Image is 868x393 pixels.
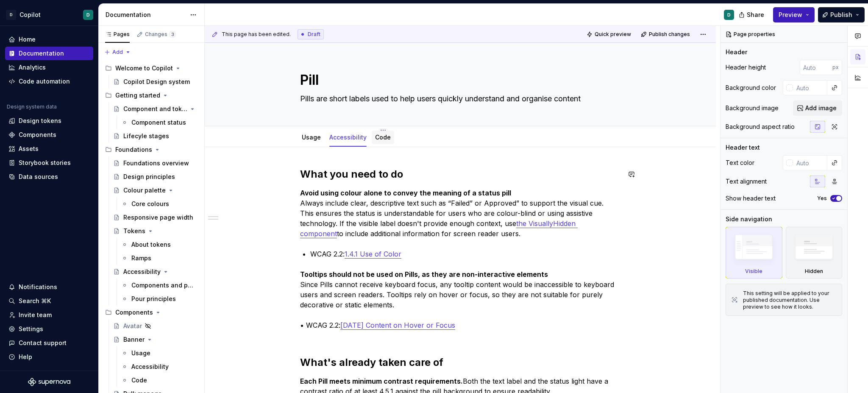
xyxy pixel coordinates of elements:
p: Always include clear, descriptive text such as “Failed” or Approved” to support the visual cue. T... [300,188,620,239]
a: Analytics [5,61,93,74]
a: Tokens [110,224,201,238]
a: Pour principles [118,292,201,306]
div: This setting will be applied to your published documentation. Use preview to see how it looks. [743,290,837,310]
div: Pages [105,31,130,38]
a: Settings [5,322,93,336]
button: Help [5,350,93,364]
a: Ramps [118,251,201,265]
a: Data sources [5,170,93,184]
div: Foundations [102,143,201,156]
a: Code [375,134,391,141]
p: WCAG 2.2: [310,249,620,259]
strong: Each Pill meets minimum contrast requirements. [300,377,463,385]
div: Show header text [726,194,776,203]
button: Share [734,7,770,22]
div: Search ⌘K [19,297,51,305]
a: [DATE] Content on Hover or Focus [340,321,455,329]
button: Notifications [5,280,93,294]
div: Background color [726,84,776,92]
span: This page has been edited. [222,31,291,38]
a: Copilot Design system [110,75,201,89]
div: Hidden [786,227,843,279]
div: Copilot Design system [123,78,190,86]
p: px [832,64,839,71]
a: Accessibility [110,265,201,279]
div: Components [19,131,56,139]
div: Design principles [123,173,175,181]
div: Colour palette [123,186,166,195]
button: Search ⌘K [5,294,93,308]
span: Draft [308,31,320,38]
h2: What you need to do [300,167,620,181]
p: Since Pills cannot receive keyboard focus, any tooltip content would be inaccessible to keyboard ... [300,269,620,340]
div: Accessibility [131,362,169,371]
div: Header height [726,63,766,72]
div: Component and token lifecycle [123,105,187,113]
div: Notifications [19,283,57,291]
a: Storybook stories [5,156,93,170]
div: Pour principles [131,295,176,303]
button: Contact support [5,336,93,350]
a: Accessibility [118,360,201,373]
strong: What's already taken care of [300,356,443,368]
a: Code automation [5,75,93,88]
div: Header text [726,143,760,152]
a: Documentation [5,47,93,60]
div: Welcome to Copilot [115,64,173,72]
div: Components [115,308,153,317]
div: Documentation [106,11,186,19]
div: Copilot [19,11,41,19]
div: Text color [726,159,754,167]
div: Code [131,376,147,385]
div: Components [102,306,201,319]
div: Getting started [115,91,160,100]
a: Component status [118,116,201,129]
div: Analytics [19,63,46,72]
textarea: Pills are short labels used to help users quickly understand and organise content [298,92,619,106]
a: Accessibility [329,134,367,141]
a: Responsive page width [110,211,201,224]
div: Background aspect ratio [726,123,795,131]
strong: Tooltips should not be used on Pills, as they are non-interactive elements [300,270,548,279]
a: Lifecyle stages [110,129,201,143]
button: Add [102,46,134,58]
div: Help [19,353,32,361]
button: DCopilotD [2,6,97,24]
div: Storybook stories [19,159,71,167]
div: Responsive page width [123,213,193,222]
a: 1.4.1 Use of Color [345,250,401,258]
div: Visible [745,268,762,275]
div: D [86,11,90,18]
a: Invite team [5,308,93,322]
span: Add [112,49,123,56]
button: Quick preview [584,28,635,40]
div: Design tokens [19,117,61,125]
span: Quick preview [595,31,631,38]
div: Foundations [115,145,152,154]
div: Usage [131,349,150,357]
div: Changes [145,31,176,38]
div: Tokens [123,227,145,235]
input: Auto [800,60,832,75]
a: Usage [118,346,201,360]
div: Accessibility [326,128,370,146]
div: Usage [298,128,324,146]
div: Home [19,35,36,44]
div: Code automation [19,77,70,86]
div: Components and patterns [131,281,196,290]
div: Design system data [7,103,57,110]
div: Foundations overview [123,159,189,167]
div: Settings [19,325,43,333]
a: About tokens [118,238,201,251]
svg: Supernova Logo [28,378,70,386]
span: Preview [779,11,802,19]
button: Publish [818,7,865,22]
span: 3 [169,31,176,38]
a: Home [5,33,93,46]
input: Auto [793,80,827,95]
textarea: Pill [298,70,619,90]
div: Invite team [19,311,52,319]
span: Share [747,11,764,19]
a: Colour palette [110,184,201,197]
